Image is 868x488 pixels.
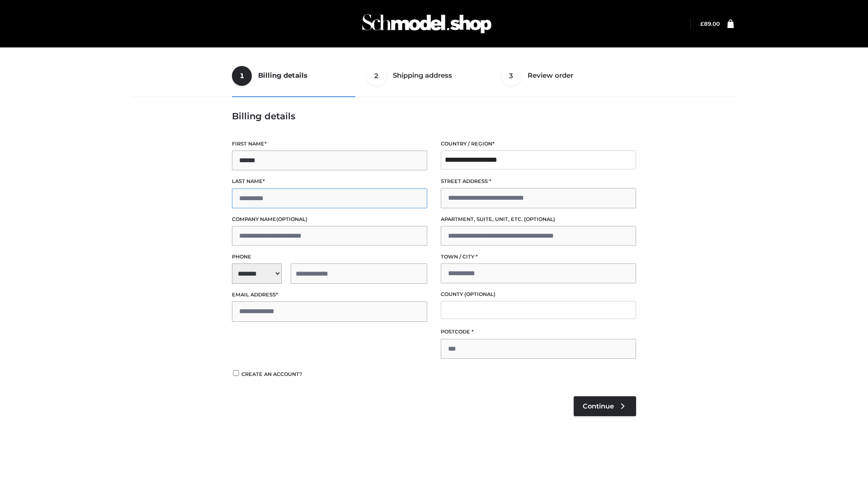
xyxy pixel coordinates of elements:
label: Apartment, suite, unit, etc. [441,215,636,224]
label: Company name [232,215,427,224]
h3: Billing details [232,111,636,122]
a: £89.00 [700,20,720,27]
label: Street address [441,177,636,186]
label: County [441,290,636,299]
bdi: 89.00 [700,20,720,27]
label: Country / Region [441,140,636,148]
label: Email address [232,291,427,299]
span: Continue [583,402,614,410]
span: (optional) [276,216,307,222]
img: Schmodel Admin 964 [359,6,495,42]
label: Postcode [441,328,636,336]
span: £ [700,20,704,27]
label: Town / City [441,253,636,261]
a: Continue [574,396,636,416]
span: (optional) [524,216,555,222]
label: Phone [232,253,427,261]
span: (optional) [464,291,495,297]
span: Create an account? [241,371,302,377]
input: Create an account? [232,370,240,376]
label: First name [232,140,427,148]
label: Last name [232,177,427,186]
